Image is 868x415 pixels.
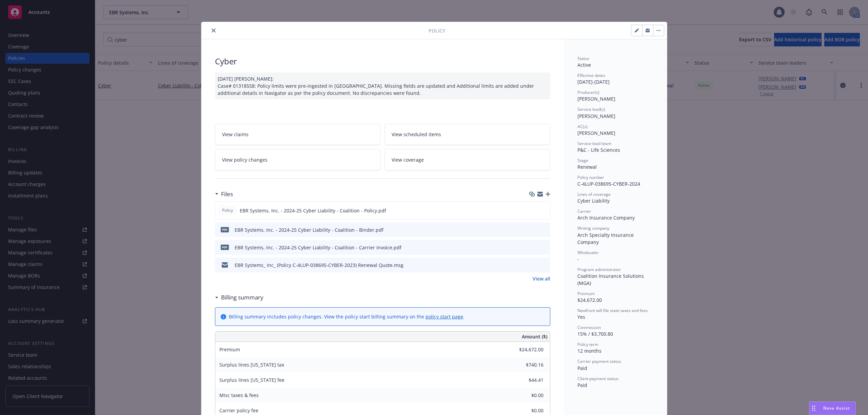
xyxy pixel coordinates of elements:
span: Coalition Insurance Solutions (MGA) [577,273,645,286]
input: 0.00 [504,375,548,385]
div: EBR Systems, Inc. - 2024-25 Cyber Liability - Coalition - Binder.pdf [235,226,383,233]
span: View coverage [392,156,424,163]
span: - [577,256,579,262]
button: download file [531,244,536,251]
span: Client payment status [577,376,618,381]
span: Cyber Liability [577,198,610,204]
button: download file [530,207,536,214]
span: Stage [577,158,588,163]
span: Policy [429,27,445,34]
button: download file [531,262,536,269]
span: Misc taxes & fees [219,392,259,398]
span: pdf [221,245,229,250]
span: View policy changes [222,156,268,163]
span: View claims [222,131,249,138]
button: preview file [541,244,548,251]
input: 0.00 [504,360,548,370]
span: Policy term [577,341,598,347]
span: Carrier policy fee [219,407,258,414]
input: 0.00 [504,345,548,355]
span: Paid [577,365,587,371]
span: 15% / $3,700.80 [577,331,613,337]
span: Producer(s) [577,89,599,95]
button: preview file [541,262,548,269]
a: View scheduled items [384,124,550,145]
span: Wholesaler [577,250,599,255]
div: Billing summary [215,293,263,302]
span: Policy number [577,174,604,180]
span: EBR Systems, Inc. - 2024-25 Cyber Liability - Coalition - Policy.pdf [240,207,386,214]
span: Arch Specialty Insurance Company [577,232,635,245]
button: Nova Assist [809,401,856,415]
span: Service lead(s) [577,106,605,112]
span: [PERSON_NAME] [577,130,615,136]
span: Amount ($) [522,333,547,340]
div: [DATE] - [DATE] [577,72,653,85]
span: Renewal [577,164,597,170]
span: Active [577,62,591,68]
div: Drag to move [809,402,818,415]
span: Commission [577,325,601,330]
span: Carrier [577,208,591,214]
span: Service lead team [577,141,611,146]
div: [DATE] [PERSON_NAME]: Case# 01318558: Policy limits were pre-ingested in [GEOGRAPHIC_DATA]. Missi... [215,72,550,99]
div: EBR Systems_ Inc_ (Policy C-4LUP-038695-CYBER-2023) Renewal Quote.msg [235,262,403,269]
div: Files [215,190,233,199]
span: Status [577,56,589,61]
span: View scheduled items [392,131,441,138]
button: preview file [541,226,548,233]
span: Carrier payment status [577,358,621,364]
span: Program administrator [577,267,621,272]
span: $24,672.00 [577,297,602,303]
span: Lines of coverage [577,191,611,197]
a: View claims [215,124,381,145]
button: close [210,26,218,35]
span: P&C - Life Sciences [577,147,620,153]
span: Nova Assist [823,405,850,411]
span: Arch Insurance Company [577,214,635,221]
span: [PERSON_NAME] [577,96,615,102]
a: policy start page [426,313,463,320]
span: AC(s) [577,124,588,129]
button: download file [531,226,536,233]
span: 12 months [577,348,601,354]
a: View policy changes [215,149,381,170]
span: Effective dates [577,72,605,78]
span: Surplus lines [US_STATE] fee [219,377,284,383]
a: View all [533,275,550,282]
span: Newfront will file state taxes and fees [577,308,648,313]
span: Paid [577,382,587,388]
span: Yes [577,314,585,320]
span: Writing company [577,225,609,231]
h3: Files [221,190,233,199]
span: pdf [221,227,229,232]
span: C-4LUP-038695-CYBER-2024 [577,181,640,187]
div: Cyber [215,56,550,67]
span: Premium [219,346,240,353]
span: [PERSON_NAME] [577,113,615,119]
input: 0.00 [504,390,548,400]
div: EBR Systems, Inc. - 2024-25 Cyber Liability - Coalition - Carrier Invoice.pdf [235,244,401,251]
span: Policy [221,207,234,213]
h3: Billing summary [221,293,263,302]
span: Surplus lines [US_STATE] tax [219,361,284,368]
span: Premium [577,291,595,296]
div: Billing summary includes policy changes. View the policy start billing summary on the . [229,313,465,320]
button: preview file [541,207,547,214]
a: View coverage [384,149,550,170]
